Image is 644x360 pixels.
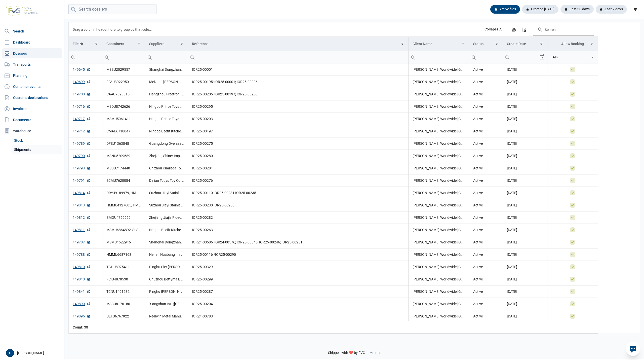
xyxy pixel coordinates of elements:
[145,125,188,137] td: Ningbo Beefit Kitchenware Co., Ltd.
[188,51,408,63] td: Filter cell
[73,129,91,134] a: 149742
[73,92,91,97] a: 149700
[73,104,91,109] a: 149716
[102,63,145,76] td: MSBU2029557
[188,113,408,125] td: IOR25-00203
[73,42,83,46] div: File Nr
[469,199,503,211] td: Active
[408,137,469,150] td: [PERSON_NAME] Worldwide [GEOGRAPHIC_DATA]
[145,51,188,63] input: Filter cell
[495,42,499,46] span: Show filter options for column 'Status'
[469,224,503,236] td: Active
[370,351,380,355] span: v1.1.34
[145,63,188,76] td: Shanghai Dongzhan International Trade. Co. Ltd.
[408,88,469,100] td: [PERSON_NAME] Worldwide [GEOGRAPHIC_DATA]
[519,25,528,34] div: Column Chooser
[503,51,547,63] td: Filter cell
[490,5,520,14] div: Active files
[507,80,517,84] span: [DATE]
[469,137,503,150] td: Active
[408,211,469,224] td: [PERSON_NAME] Worldwide [GEOGRAPHIC_DATA]
[188,285,408,298] td: IOR25-00287
[408,273,469,285] td: [PERSON_NAME] Worldwide [GEOGRAPHIC_DATA]
[367,351,368,355] span: -
[461,42,465,46] span: Show filter options for column 'Client Name'
[73,314,91,319] a: 149896
[485,27,504,32] div: Collapse All
[503,51,539,63] input: Filter cell
[73,203,91,208] a: 149813
[507,178,517,183] span: [DATE]
[12,145,62,154] a: Shipments
[469,51,503,63] td: Filter cell
[539,42,543,46] span: Show filter options for column 'Create Date'
[188,162,408,174] td: IOR25-00281
[137,42,141,46] span: Show filter options for column 'Containers'
[469,261,503,273] td: Active
[102,273,145,285] td: FCIU4878530
[507,203,517,207] span: [DATE]
[507,253,517,257] span: [DATE]
[145,224,188,236] td: Ningbo Beefit Kitchenware Co., Ltd., Ningbo Wansheng Import and Export Co., Ltd.
[503,37,547,51] td: Column Create Date
[69,51,102,63] input: Filter cell
[507,240,517,244] span: [DATE]
[507,42,526,46] div: Create Date
[102,174,145,187] td: ECMU7620084
[145,37,188,51] td: Column Suppliers
[102,310,145,322] td: UETU6767922
[561,42,584,46] div: Allow Booking
[408,174,469,187] td: [PERSON_NAME] Worldwide [GEOGRAPHIC_DATA]
[145,199,188,211] td: Suzhou Jiayi Stainless Steel Products Co., Ltd.
[560,5,594,14] div: Last 30 days
[73,227,91,232] a: 149811
[145,88,188,100] td: Hangzhou Freetron Industrial Co., Ltd., Ningbo Beefit Kitchenware Co., Ltd., Ningbo Wansheng Impo...
[469,236,503,248] td: Active
[469,285,503,298] td: Active
[507,141,517,146] span: [DATE]
[328,351,365,355] span: Shipped with ❤️ by FVG
[408,187,469,199] td: [PERSON_NAME] Worldwide [GEOGRAPHIC_DATA]
[547,37,598,51] td: Column Allow Booking
[469,273,503,285] td: Active
[102,125,145,137] td: CMAU6718047
[180,42,184,46] span: Show filter options for column 'Suppliers'
[469,298,503,310] td: Active
[145,113,188,125] td: Ningbo Prince Toys Co., Ltd.
[102,51,145,63] input: Filter cell
[547,51,598,63] td: Filter cell
[408,76,469,88] td: [PERSON_NAME] Worldwide [GEOGRAPHIC_DATA]
[2,115,62,125] a: Documents
[12,136,62,145] a: Stock
[102,224,145,236] td: MSMU6864892, SLSU8007424
[188,88,408,100] td: IOR25-00205; IOR25-00197; IOR25-00260
[2,126,62,136] div: Warehouse
[73,153,91,158] a: 149790
[6,349,61,357] div: [PERSON_NAME]
[73,166,91,171] a: 149793
[145,51,188,63] td: Filter cell
[73,79,91,84] a: 149699
[188,310,408,322] td: IOR24-00783
[408,199,469,211] td: [PERSON_NAME] Worldwide [GEOGRAPHIC_DATA]
[522,5,558,14] div: Created [DATE]
[102,261,145,273] td: TGHU8975411
[102,100,145,113] td: MEDU8742626
[102,199,145,211] td: HMMU4127605, HMMU4129491
[408,150,469,162] td: [PERSON_NAME] Worldwide [GEOGRAPHIC_DATA]
[539,51,545,63] div: Select
[102,51,111,63] div: Search box
[469,248,503,261] td: Active
[69,37,102,51] td: Column File Nr
[469,125,503,137] td: Active
[188,125,408,137] td: IOR25-00197
[73,178,91,183] a: 149791
[408,113,469,125] td: [PERSON_NAME] Worldwide [GEOGRAPHIC_DATA]
[400,42,404,46] span: Show filter options for column 'Reference'
[408,248,469,261] td: [PERSON_NAME] Worldwide [GEOGRAPHIC_DATA]
[2,70,62,81] a: Planning
[102,187,145,199] td: DRYU9189979, HMMU6056692, KOCU4246426
[507,277,517,281] span: [DATE]
[409,51,469,63] input: Filter cell
[188,273,408,285] td: IOR25-00299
